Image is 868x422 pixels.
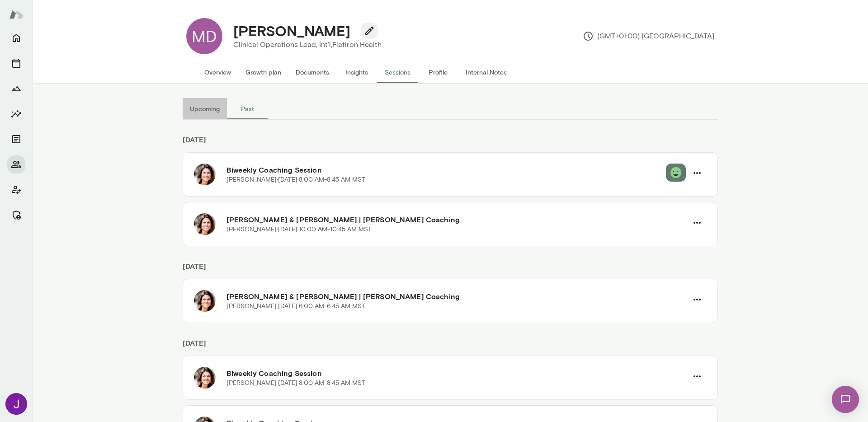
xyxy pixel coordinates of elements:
img: Jocelyn Grodin [5,393,27,415]
h6: Biweekly Coaching Session [226,164,666,175]
p: Clinical Operations Lead, Int'l, Flatiron Health [233,39,382,50]
h6: [PERSON_NAME] & [PERSON_NAME] | [PERSON_NAME] Coaching [226,291,688,302]
h4: [PERSON_NAME] [233,22,350,39]
button: Sessions [377,61,418,83]
button: Members [7,155,25,173]
button: Growth Plan [7,80,25,98]
button: Insights [7,105,25,123]
button: Home [7,29,25,47]
button: Sessions [7,54,25,72]
img: Mento [9,6,24,23]
h6: Biweekly Coaching Session [226,368,688,379]
p: [PERSON_NAME] · [DATE] · 6:00 AM-6:45 AM MST [226,302,365,311]
button: Past [227,98,268,120]
h6: [DATE] [183,261,718,279]
p: [PERSON_NAME] · [DATE] · 10:00 AM-10:45 AM MST [226,225,372,234]
button: Manage [7,206,25,224]
div: MD [186,18,222,54]
button: Documents [7,130,25,148]
button: Growth plan [238,61,288,83]
img: feedback [670,167,681,178]
button: Internal Notes [458,61,514,83]
h6: [DATE] [183,338,718,356]
div: basic tabs example [183,98,718,120]
h6: [DATE] [183,134,718,152]
button: Profile [418,61,458,83]
button: Overview [197,61,238,83]
button: Documents [288,61,336,83]
h6: [PERSON_NAME] & [PERSON_NAME] | [PERSON_NAME] Coaching [226,214,688,225]
p: (GMT+01:00) [GEOGRAPHIC_DATA] [583,31,714,42]
button: Insights [336,61,377,83]
button: Upcoming [183,98,227,120]
p: [PERSON_NAME] · [DATE] · 8:00 AM-8:45 AM MST [226,379,365,388]
button: Client app [7,181,25,199]
p: [PERSON_NAME] · [DATE] · 8:00 AM-8:45 AM MST [226,175,365,184]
